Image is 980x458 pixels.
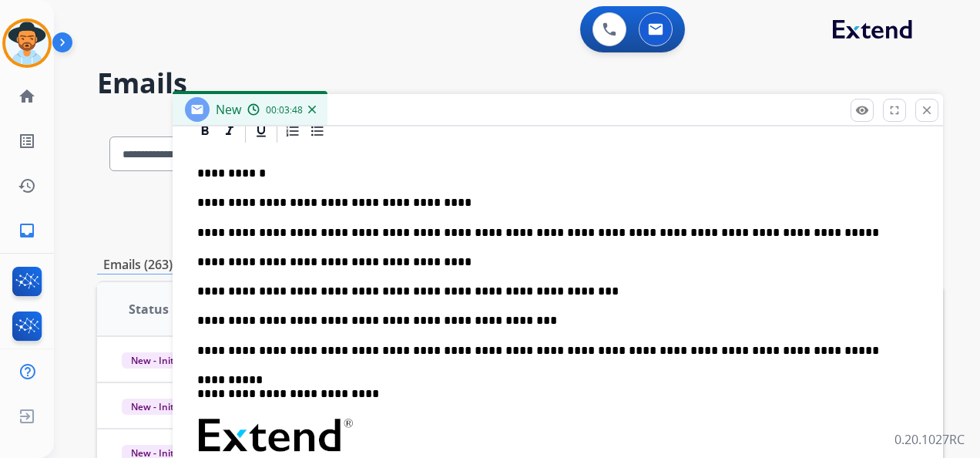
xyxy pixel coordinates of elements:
div: Underline [250,120,273,143]
h2: Emails [97,68,943,99]
span: New [216,101,241,118]
span: New - Initial [122,352,193,369]
div: Bold [193,120,216,143]
span: New - Initial [122,399,193,415]
p: Emails (263) [97,255,179,274]
mat-icon: fullscreen [888,103,901,117]
mat-icon: close [920,103,934,117]
div: Bullet List [306,120,329,143]
span: Status [129,300,169,318]
mat-icon: home [18,87,36,106]
span: 00:03:48 [266,104,303,116]
div: Italic [218,120,241,143]
mat-icon: inbox [18,221,36,240]
p: 0.20.1027RC [894,430,965,449]
mat-icon: remove_red_eye [855,103,869,117]
div: Ordered List [281,120,304,143]
mat-icon: history [18,177,36,195]
mat-icon: list_alt [18,132,36,150]
img: avatar [5,22,49,65]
